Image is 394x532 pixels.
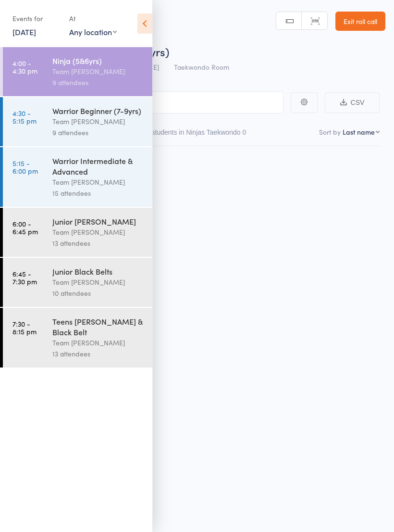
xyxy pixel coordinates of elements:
div: Team [PERSON_NAME] [52,227,144,238]
div: Junior [PERSON_NAME] [52,216,144,227]
time: 4:30 - 5:15 pm [12,109,37,125]
button: CSV [325,92,380,113]
a: 4:30 -5:15 pmWarrior Beginner (7-9yrs)Team [PERSON_NAME]9 attendees [3,97,152,146]
div: Team [PERSON_NAME] [52,277,144,288]
div: 10 attendees [52,288,144,299]
div: 0 [243,128,246,136]
span: Taekwondo Room [174,62,229,72]
div: Team [PERSON_NAME] [52,116,144,127]
time: 6:00 - 6:45 pm [12,220,38,235]
a: 5:15 -6:00 pmWarrior Intermediate & AdvancedTeam [PERSON_NAME]15 attendees [3,147,152,207]
div: Team [PERSON_NAME] [52,177,144,188]
div: Ninja (5&6yrs) [52,55,144,66]
a: Exit roll call [335,12,385,31]
label: Sort by [319,127,341,137]
a: [DATE] [12,26,36,37]
time: 7:30 - 8:15 pm [12,320,37,335]
button: Other students in Ninjas Taekwondo0 [133,124,246,146]
div: Team [PERSON_NAME] [52,66,144,77]
div: 9 attendees [52,77,144,88]
a: 7:30 -8:15 pmTeens [PERSON_NAME] & Black BeltTeam [PERSON_NAME]13 attendees [3,308,152,367]
a: 4:00 -4:30 pmNinja (5&6yrs)Team [PERSON_NAME]9 attendees [3,47,152,96]
div: 9 attendees [52,127,144,138]
div: Any location [69,26,117,37]
time: 4:00 - 4:30 pm [12,59,37,75]
div: Warrior Beginner (7-9yrs) [52,105,144,116]
a: 6:45 -7:30 pmJunior Black BeltsTeam [PERSON_NAME]10 attendees [3,258,152,307]
a: 6:00 -6:45 pmJunior [PERSON_NAME]Team [PERSON_NAME]13 attendees [3,208,152,257]
time: 6:45 - 7:30 pm [12,270,37,285]
time: 5:15 - 6:00 pm [12,159,38,175]
div: Team [PERSON_NAME] [52,337,144,348]
div: 13 attendees [52,348,144,359]
div: 13 attendees [52,238,144,249]
div: Junior Black Belts [52,266,144,277]
div: At [69,11,117,26]
div: Teens [PERSON_NAME] & Black Belt [52,316,144,337]
div: Events for [12,11,60,26]
div: 15 attendees [52,188,144,199]
div: Warrior Intermediate & Advanced [52,155,144,177]
div: Last name [343,127,375,137]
